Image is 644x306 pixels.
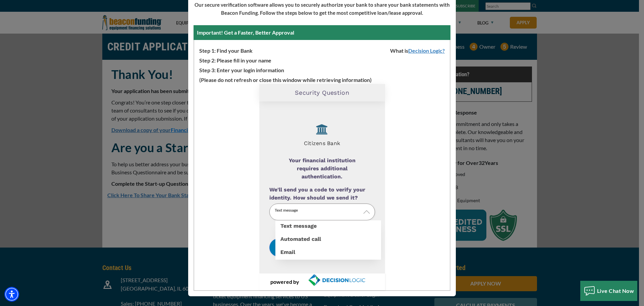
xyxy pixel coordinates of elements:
span: Step 1: Find your Bank [194,45,253,55]
p: powered by [270,278,299,286]
p: Text message [269,204,375,221]
img: Citizens Bank [309,122,335,137]
p: Our secure verification software allows you to securely authorize your bank to share your bank st... [194,1,450,17]
div: Time Remaining [269,225,375,238]
label: Text message [275,220,381,232]
span: Live Chat Now [597,288,634,294]
button: Submit [269,238,375,257]
div: Accessibility Menu [4,287,19,302]
a: Decision Logic? [408,47,450,54]
label: We'll send you a code to verify your identity. How should we send it? [269,186,375,202]
p: Step 2: Please fill in your name [194,55,450,64]
label: Automated call [275,233,381,245]
div: Important! Get a Faster, Better Approval [194,25,450,40]
a: decisionlogic.com - open in a new tab [299,273,374,287]
span: What is [385,45,450,55]
b: Your financial institution requires additional authentication. [289,157,356,180]
p: Step 3: Enter your login information [194,64,450,74]
p: (Please do not refresh or close this window while retrieving information) [194,74,450,84]
label: Email [275,247,381,258]
button: Live Chat Now [580,281,638,301]
h4: Citizens Bank [269,137,375,146]
h2: Security Question [295,89,349,96]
